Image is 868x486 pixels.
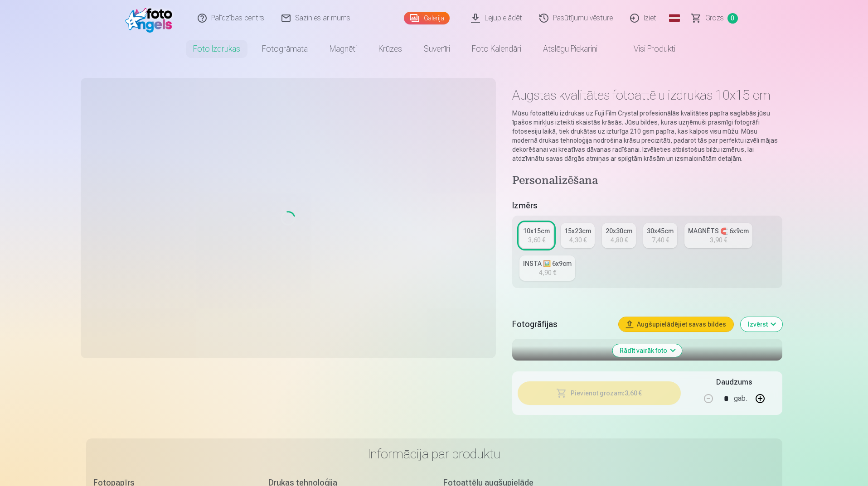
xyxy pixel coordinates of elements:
h3: Informācija par produktu [93,446,775,462]
div: 4,80 € [611,236,628,245]
a: 20x30cm4,80 € [602,223,636,248]
div: 3,60 € [528,236,545,245]
div: 30x45cm [647,226,674,236]
a: Visi produkti [608,36,686,62]
a: Magnēti [319,36,368,62]
span: 0 [727,13,738,24]
div: MAGNĒTS 🧲 6x9cm [688,226,749,236]
button: Rādīt vairāk foto [612,344,682,357]
div: 20x30cm [606,226,632,236]
a: Atslēgu piekariņi [532,36,608,62]
a: 30x45cm7,40 € [643,223,677,248]
div: 4,30 € [569,236,587,245]
a: Foto kalendāri [461,36,532,62]
a: Fotogrāmata [251,36,319,62]
div: gab. [734,388,747,409]
div: 3,90 € [710,236,727,245]
a: Foto izdrukas [182,36,251,62]
div: 7,40 € [652,236,669,245]
a: Krūzes [368,36,413,62]
h5: Fotogrāfijas [512,318,611,331]
a: 15x23cm4,30 € [561,223,595,248]
h4: Personalizēšana [512,174,782,188]
span: Grozs [705,13,724,24]
a: INSTA 🖼️ 6x9cm4,90 € [519,255,575,281]
button: Pievienot grozam:3,60 € [518,381,680,405]
button: Augšupielādējiet savas bildes [619,317,733,332]
div: 15x23cm [564,226,591,236]
a: MAGNĒTS 🧲 6x9cm3,90 € [684,223,752,248]
div: INSTA 🖼️ 6x9cm [523,259,572,268]
h5: Daudzums [716,377,752,388]
a: Suvenīri [413,36,461,62]
div: 4,90 € [539,268,556,277]
a: 10x15cm3,60 € [519,223,553,248]
a: Galerija [404,12,450,24]
h1: Augstas kvalitātes fotoattēlu izdrukas 10x15 cm [512,87,782,103]
h5: Izmērs [512,199,782,212]
div: 10x15cm [523,226,550,236]
button: Izvērst [741,317,782,332]
img: /fa1 [125,4,177,33]
p: Mūsu fotoattēlu izdrukas uz Fuji Film Crystal profesionālās kvalitātes papīra saglabās jūsu īpašo... [512,109,782,163]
